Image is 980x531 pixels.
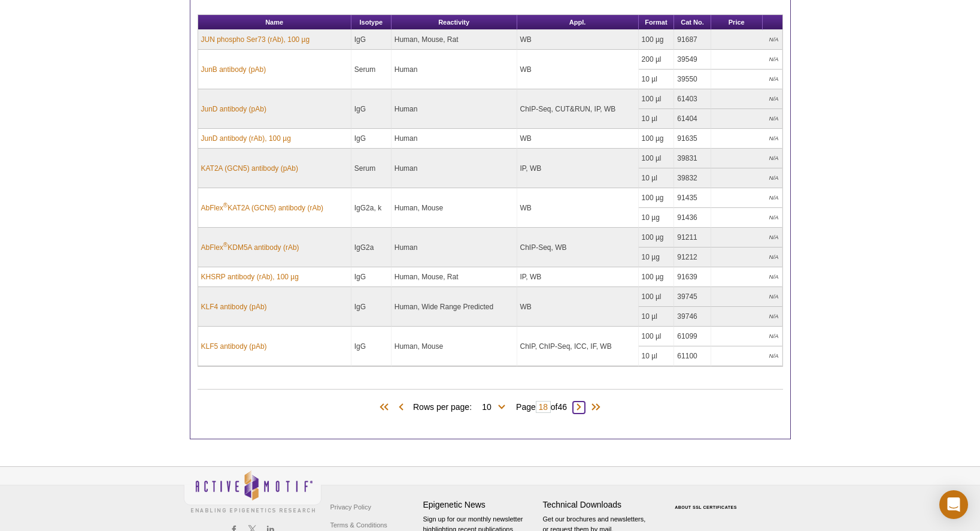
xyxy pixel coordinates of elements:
[674,70,711,89] td: 39550
[674,267,711,287] td: 91639
[711,228,782,248] td: N/A
[223,202,227,209] sup: ®
[351,188,392,228] td: IgG2a, k
[517,15,639,30] th: Appl.
[674,149,711,168] td: 39831
[711,307,782,327] td: N/A
[517,228,639,267] td: ChIP-Seq, WB
[639,15,675,30] th: Format
[663,488,753,514] table: Click to Verify - This site chose Symantec SSL for secure e-commerce and confidential communicati...
[201,34,310,45] a: JUN phospho Ser73 (rAb), 100 µg
[639,248,675,267] td: 10 µg
[510,401,573,413] span: Page of
[392,149,517,188] td: Human
[675,505,737,509] a: ABOUT SSL CERTIFICATES
[711,248,782,267] td: N/A
[674,50,711,70] td: 39549
[639,346,675,366] td: 10 µl
[573,402,585,414] span: Next Page
[639,70,675,89] td: 10 µl
[585,402,603,414] span: Last Page
[351,327,392,366] td: IgG
[351,50,392,89] td: Serum
[674,208,711,228] td: 91436
[201,64,266,75] a: JunB antibody (pAb)
[392,228,517,267] td: Human
[392,15,517,30] th: Reactivity
[711,109,782,129] td: N/A
[392,287,517,327] td: Human, Wide Range Predicted
[674,287,711,307] td: 39745
[639,287,675,307] td: 100 µl
[639,267,675,287] td: 100 µg
[557,402,567,412] span: 46
[201,271,299,282] a: KHSRP antibody (rAb), 100 µg
[351,15,392,30] th: Isotype
[639,109,675,129] td: 10 µl
[392,50,517,89] td: Human
[201,133,291,144] a: JunD antibody (rAb), 100 µg
[423,500,537,510] h4: Epigenetic News
[377,402,395,414] span: First Page
[639,168,675,188] td: 10 µl
[639,188,675,208] td: 100 µg
[674,307,711,327] td: 39746
[639,89,675,109] td: 100 µl
[201,301,267,312] a: KLF4 antibody (pAb)
[639,228,675,248] td: 100 µg
[674,15,711,30] th: Cat No.
[711,15,763,30] th: Price
[674,109,711,129] td: 61404
[711,168,782,188] td: N/A
[351,89,392,129] td: IgG
[639,307,675,327] td: 10 µl
[395,402,407,414] span: Previous Page
[351,267,392,287] td: IgG
[392,327,517,366] td: Human, Mouse
[674,346,711,366] td: 61100
[198,15,351,30] th: Name
[639,50,675,70] td: 200 µl
[413,400,510,412] span: Rows per page:
[674,168,711,188] td: 39832
[674,188,711,208] td: 91435
[351,287,392,327] td: IgG
[392,89,517,129] td: Human
[351,149,392,188] td: Serum
[201,242,299,253] a: AbFlex®KDM5A antibody (rAb)
[674,30,711,50] td: 91687
[201,104,266,114] a: JunD antibody (pAb)
[351,30,392,50] td: IgG
[517,287,639,327] td: WB
[392,129,517,149] td: Human
[223,242,227,248] sup: ®
[711,287,782,307] td: N/A
[639,149,675,168] td: 100 µl
[674,129,711,149] td: 91635
[711,267,782,287] td: N/A
[711,30,782,50] td: N/A
[711,327,782,346] td: N/A
[711,70,782,89] td: N/A
[517,267,639,287] td: IP, WB
[711,89,782,109] td: N/A
[184,467,321,515] img: Active Motif,
[711,346,782,366] td: N/A
[327,498,374,516] a: Privacy Policy
[711,188,782,208] td: N/A
[517,50,639,89] td: WB
[351,129,392,149] td: IgG
[517,89,639,129] td: ChIP-Seq, CUT&RUN, IP, WB
[674,248,711,267] td: 91212
[517,30,639,50] td: WB
[711,208,782,228] td: N/A
[639,129,675,149] td: 100 µg
[392,188,517,228] td: Human, Mouse
[939,490,968,519] div: Open Intercom Messenger
[674,228,711,248] td: 91211
[392,30,517,50] td: Human, Mouse, Rat
[517,327,639,366] td: ChIP, ChIP-Seq, ICC, IF, WB
[351,228,392,267] td: IgG2a
[543,500,657,510] h4: Technical Downloads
